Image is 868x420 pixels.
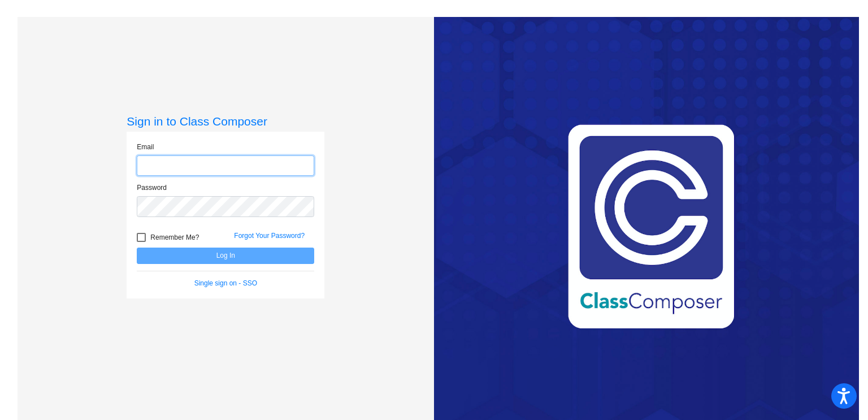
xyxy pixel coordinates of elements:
[137,183,167,193] label: Password
[150,231,199,244] span: Remember Me?
[234,232,305,240] a: Forgot Your Password?
[137,248,314,264] button: Log In
[194,279,257,287] a: Single sign on - SSO
[137,142,154,152] label: Email
[127,114,324,128] h3: Sign in to Class Composer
